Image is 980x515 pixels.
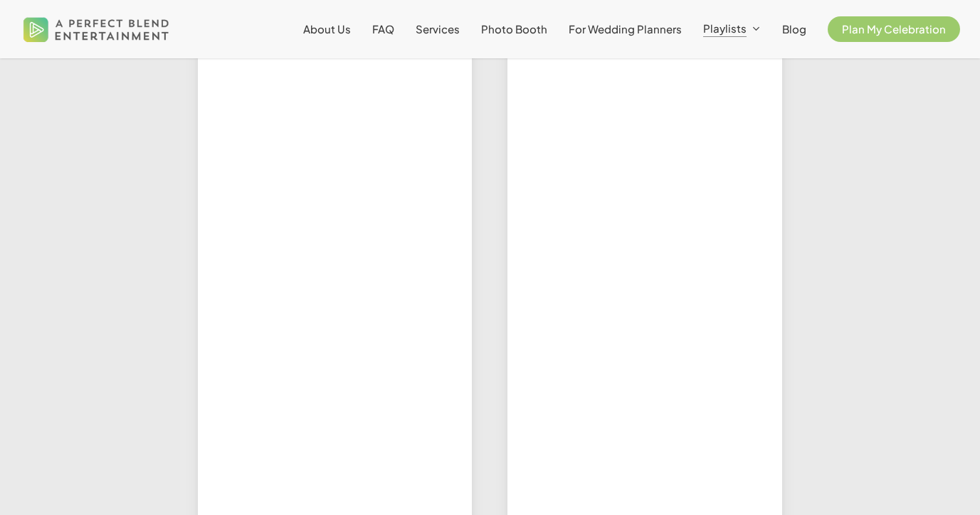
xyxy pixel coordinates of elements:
a: Services [416,23,460,35]
span: FAQ [372,22,394,36]
a: Blog [782,23,806,35]
span: Photo Booth [481,22,547,36]
a: Playlists [703,23,761,36]
span: Plan My Celebration [842,22,946,36]
span: About Us [303,22,351,36]
img: A Perfect Blend Entertainment [20,6,173,53]
a: Plan My Celebration [828,23,960,35]
a: Photo Booth [481,23,547,35]
span: For Wedding Planners [569,22,682,36]
a: FAQ [372,23,394,35]
a: For Wedding Planners [569,23,682,35]
span: Blog [782,22,806,36]
a: About Us [303,23,351,35]
span: Services [416,22,460,36]
span: Playlists [703,21,747,35]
